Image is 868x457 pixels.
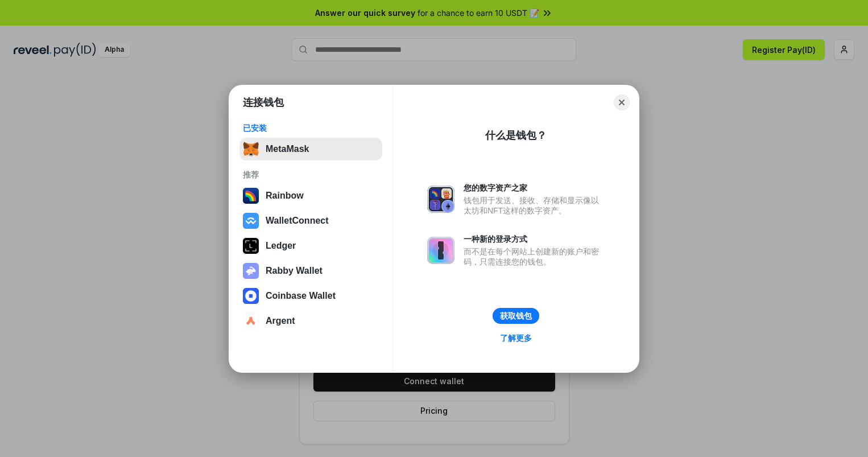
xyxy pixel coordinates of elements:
img: svg+xml,%3Csvg%20width%3D%22120%22%20height%3D%22120%22%20viewBox%3D%220%200%20120%20120%22%20fil... [243,188,259,204]
div: 什么是钱包？ [485,129,547,142]
button: Rainbow [239,184,382,207]
img: svg+xml,%3Csvg%20width%3D%2228%22%20height%3D%2228%22%20viewBox%3D%220%200%2028%2028%22%20fill%3D... [243,313,259,329]
div: 一种新的登录方式 [464,234,605,244]
button: Ledger [239,234,382,257]
div: 您的数字资产之家 [464,183,605,193]
img: svg+xml,%3Csvg%20xmlns%3D%22http%3A%2F%2Fwww.w3.org%2F2000%2Fsvg%22%20fill%3D%22none%22%20viewBox... [243,263,259,279]
button: 获取钱包 [493,308,539,324]
div: 了解更多 [500,333,532,343]
button: WalletConnect [239,209,382,232]
button: Rabby Wallet [239,260,382,282]
div: Argent [266,316,295,326]
img: svg+xml,%3Csvg%20width%3D%2228%22%20height%3D%2228%22%20viewBox%3D%220%200%2028%2028%22%20fill%3D... [243,213,259,229]
h1: 连接钱包 [243,96,284,109]
div: 推荐 [243,170,379,180]
div: Coinbase Wallet [266,291,336,301]
img: svg+xml,%3Csvg%20fill%3D%22none%22%20height%3D%2233%22%20viewBox%3D%220%200%2035%2033%22%20width%... [243,141,259,157]
div: 而不是在每个网站上创建新的账户和密码，只需连接您的钱包。 [464,246,605,267]
button: Argent [239,310,382,332]
div: 获取钱包 [500,311,532,321]
div: 已安装 [243,123,379,133]
button: MetaMask [239,138,382,160]
div: MetaMask [266,144,309,154]
button: Close [614,94,630,110]
a: 了解更多 [493,331,539,345]
img: svg+xml,%3Csvg%20xmlns%3D%22http%3A%2F%2Fwww.w3.org%2F2000%2Fsvg%22%20fill%3D%22none%22%20viewBox... [427,186,454,213]
img: svg+xml,%3Csvg%20xmlns%3D%22http%3A%2F%2Fwww.w3.org%2F2000%2Fsvg%22%20fill%3D%22none%22%20viewBox... [427,237,454,264]
button: Coinbase Wallet [239,285,382,307]
div: 钱包用于发送、接收、存储和显示像以太坊和NFT这样的数字资产。 [464,195,605,216]
div: WalletConnect [266,216,329,226]
div: Rabby Wallet [266,266,323,276]
img: svg+xml,%3Csvg%20xmlns%3D%22http%3A%2F%2Fwww.w3.org%2F2000%2Fsvg%22%20width%3D%2228%22%20height%3... [243,238,259,254]
img: svg+xml,%3Csvg%20width%3D%2228%22%20height%3D%2228%22%20viewBox%3D%220%200%2028%2028%22%20fill%3D... [243,288,259,304]
div: Ledger [266,241,296,251]
div: Rainbow [266,191,304,201]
